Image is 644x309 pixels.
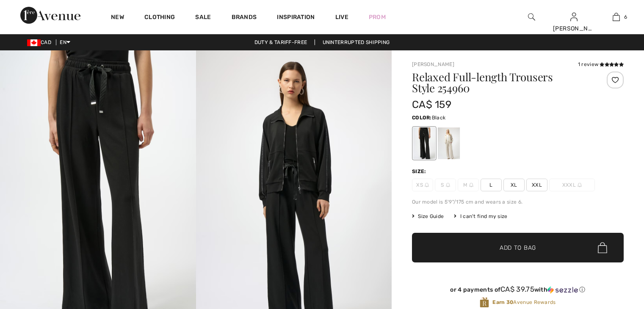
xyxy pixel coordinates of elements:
[528,12,535,22] img: search the website
[27,39,41,46] img: Canadian Dollar
[412,168,428,175] div: Size:
[277,14,315,22] span: Inspiration
[481,179,502,191] span: L
[598,242,607,253] img: Bag.svg
[553,24,594,33] div: [PERSON_NAME]
[526,179,547,191] span: XXL
[454,212,507,220] div: I can't find my size
[412,99,451,110] span: CA$ 159
[624,13,627,21] span: 6
[500,243,536,252] span: Add to Bag
[435,179,456,191] span: S
[195,14,211,22] a: Sale
[27,39,55,45] span: CAD
[412,212,444,220] span: Size Guide
[492,298,556,306] span: Avenue Rewards
[425,183,429,187] img: ring-m.svg
[412,61,454,67] a: [PERSON_NAME]
[369,13,386,22] a: Prom
[595,12,637,22] a: 6
[232,14,257,22] a: Brands
[413,127,435,159] div: Black
[412,115,432,121] span: Color:
[578,61,624,68] div: 1 review
[458,179,479,191] span: M
[412,72,589,94] h1: Relaxed Full-length Trousers Style 254960
[412,198,624,206] div: Our model is 5'9"/175 cm and wears a size 6.
[144,14,175,22] a: Clothing
[412,285,624,297] div: or 4 payments ofCA$ 39.75withSezzle Click to learn more about Sezzle
[500,285,534,293] span: CA$ 39.75
[412,179,433,191] span: XS
[570,12,578,22] img: My Info
[412,233,624,262] button: Add to Bag
[111,14,124,22] a: New
[60,39,70,45] span: EN
[492,299,513,305] strong: Earn 30
[438,127,460,159] div: Birch
[469,183,473,187] img: ring-m.svg
[335,13,348,22] a: Live
[590,246,636,267] iframe: Opens a widget where you can find more information
[20,7,80,24] img: 1ère Avenue
[578,183,582,187] img: ring-m.svg
[412,285,624,294] div: or 4 payments of with
[503,179,525,191] span: XL
[480,297,489,308] img: Avenue Rewards
[549,179,595,191] span: XXXL
[547,286,578,294] img: Sezzle
[570,13,578,21] a: Sign In
[432,115,446,121] span: Black
[613,12,620,22] img: My Bag
[446,183,450,187] img: ring-m.svg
